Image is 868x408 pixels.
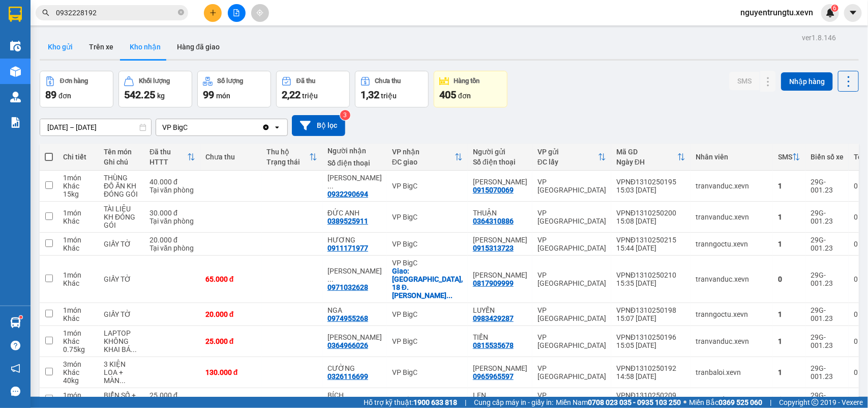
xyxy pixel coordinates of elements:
button: Nhập hàng [781,72,833,91]
div: Khác [63,217,94,225]
div: Chi tiết [63,153,94,161]
div: Khác [63,244,94,252]
div: VP BigC [392,240,463,248]
div: MINH THÀNH [327,333,382,341]
div: VP BigC [392,213,463,221]
div: 15:07 [DATE] [616,314,685,322]
div: 0983429287 [473,314,514,322]
div: Đã thu [149,148,187,156]
svg: Clear value [262,123,270,131]
button: Đơn hàng89đơn [40,71,113,107]
span: Cung cấp máy in - giấy in: [474,397,553,408]
div: 1 món [63,391,94,399]
img: warehouse-icon [10,92,21,102]
div: 0915070069 [473,186,514,194]
input: Select a date range. [40,119,151,135]
div: VP [GEOGRAPHIC_DATA] [537,333,606,349]
span: file-add [233,9,240,16]
button: Kho nhận [122,35,169,59]
span: 6 [833,5,836,12]
div: Nhân viên [696,153,768,161]
div: VP BigC [392,368,463,376]
span: 89 [45,89,56,101]
div: 29G-001.23 [811,209,844,225]
span: ... [119,376,126,385]
span: | [465,397,466,408]
div: 0971032628 [327,283,368,291]
div: 65.000 đ [205,275,256,283]
div: VP [GEOGRAPHIC_DATA] [537,391,606,407]
img: warehouse-icon [10,66,21,77]
div: ĐC lấy [537,158,598,166]
button: SMS [729,72,760,90]
span: close-circle [178,9,184,15]
div: 15:08 [DATE] [616,217,685,225]
span: Hỗ trợ kỹ thuật: [364,397,457,408]
span: Miền Bắc [689,397,762,408]
div: 1 [778,310,800,318]
div: LUYẾN [473,306,527,314]
div: Khác [63,368,94,376]
div: VP BigC [392,182,463,190]
div: 15:44 [DATE] [616,244,685,252]
span: ... [446,291,453,300]
div: 3 món [63,360,94,368]
div: 1 [778,395,800,403]
div: 1 món [63,329,94,337]
div: 20.000 đ [205,310,256,318]
div: VP [GEOGRAPHIC_DATA] [537,271,606,287]
div: ver 1.8.146 [802,32,836,43]
div: VPNĐ1310250192 [616,364,685,372]
div: 1 [778,182,800,190]
div: Đơn hàng [60,77,88,85]
strong: 0708 023 035 - 0935 103 250 [588,398,681,406]
div: VP gửi [537,148,598,156]
div: ĐỨC ANH [327,209,382,217]
div: Chưa thu [375,77,401,85]
div: Khối lượng [139,77,170,85]
span: ... [131,345,137,353]
div: 0932290694 [327,190,368,198]
div: 0364310886 [473,217,514,225]
span: Miền Nam [556,397,681,408]
div: 1 món [63,306,94,314]
div: Khác [63,337,94,345]
span: nguyentrungtu.xevn [732,6,821,19]
div: 0326116699 [327,372,368,380]
div: 29G-001.23 [811,364,844,380]
div: Người gửi [473,148,527,156]
div: 3 KIỆN LOA + MÀN HÌNH KH ĐÓNG BỌC [104,360,139,385]
div: TIẾN [473,333,527,341]
img: logo-vxr [9,7,22,22]
div: 0.75 kg [63,345,94,353]
div: Tại văn phòng [149,186,195,194]
div: LAPTOP KHÔNG KHAI BÁO GIÁ TRỊ [104,329,139,353]
div: TÀI LIỆU KH ĐÓNG GÓI [104,205,139,229]
span: copyright [812,399,819,406]
span: 1,32 [361,89,379,101]
div: GIẤY TỜ [104,310,139,318]
div: Giao: MB Grand Tower, 18 Đ. Lê Văn Lương, Trung Hoà, Cầu Giấy, Hà Nội 100000, Việt Nam [392,267,463,300]
div: 1 món [63,174,94,182]
span: 542.25 [124,89,155,101]
button: Bộ lọc [292,115,345,136]
div: 40.000 đ [149,178,195,186]
div: Hàng tồn [454,77,480,85]
div: ANH TIẾN [473,178,527,186]
div: 1 món [63,236,94,244]
div: BIỂN SỐ + GIẤY TỜ [104,391,139,407]
button: Kho gửi [40,35,81,59]
strong: 0369 525 060 [719,398,762,406]
div: tranngoctu.xevn [696,310,768,318]
th: Toggle SortBy [144,144,200,171]
li: Hotline: 19001155 [95,38,425,50]
div: Đã thu [296,77,315,85]
div: 0815535678 [473,341,514,349]
div: Khác [63,182,94,190]
span: message [11,387,20,396]
div: tranvanduc.xevn [696,213,768,221]
div: HÀ QUỲNH CHÂU [327,267,382,283]
div: SMS [778,153,792,161]
input: Selected VP BigC. [189,122,190,132]
span: 405 [439,89,456,101]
